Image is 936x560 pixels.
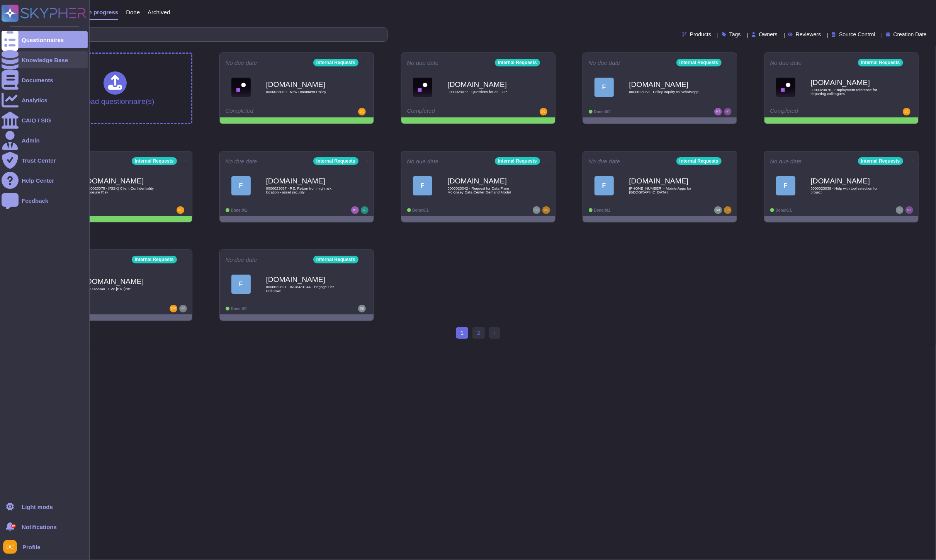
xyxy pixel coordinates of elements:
[811,177,888,185] b: [DOMAIN_NAME]
[85,278,162,285] b: [DOMAIN_NAME]
[770,108,865,115] div: Completed
[2,71,88,88] a: Documents
[22,524,57,530] span: Notifications
[770,158,802,164] span: No due date
[407,60,439,66] span: No due date
[495,157,540,165] div: Internal Requests
[22,178,54,183] div: Help Center
[22,158,56,163] div: Trust Center
[776,176,795,195] div: F
[413,78,432,97] img: Logo
[542,206,550,214] img: user
[44,206,139,214] div: Completed
[407,108,502,115] div: Completed
[759,32,778,37] span: Owners
[413,208,429,212] span: Done: 0/1
[361,206,369,214] img: user
[313,59,358,66] div: Internal Requests
[2,538,22,555] button: user
[676,157,722,165] div: Internal Requests
[629,187,707,194] span: [PHONE_NUMBER] - Mobile Apps for [GEOGRAPHIC_DATA]
[179,305,187,312] img: user
[494,330,496,336] span: ›
[177,206,184,214] img: user
[226,108,320,115] div: Completed
[472,327,485,339] a: 2
[22,544,41,550] span: Profile
[2,152,88,169] a: Trust Center
[22,77,53,83] div: Documents
[776,78,795,97] img: Logo
[85,177,162,185] b: [DOMAIN_NAME]
[796,32,821,37] span: Reviewers
[22,37,64,43] div: Questionnaires
[2,192,88,209] a: Feedback
[858,157,903,165] div: Internal Requests
[231,78,251,97] img: Logo
[170,305,177,312] img: user
[2,31,88,48] a: Questionnaires
[358,305,366,312] img: user
[266,177,343,185] b: [DOMAIN_NAME]
[448,177,525,185] b: [DOMAIN_NAME]
[540,108,547,115] img: user
[589,158,620,164] span: No due date
[896,206,904,214] img: user
[533,206,540,214] img: user
[31,28,387,41] input: Search by keywords
[22,97,48,103] div: Analytics
[595,176,614,195] div: F
[811,88,888,95] span: 0000023076 - Employment reference for departing colleagues
[905,206,913,214] img: user
[126,9,140,15] span: Done
[266,90,343,94] span: 0000023080 - New Document Policy
[2,112,88,129] a: CAIQ / SIG
[3,540,17,554] img: user
[729,32,741,37] span: Tags
[231,208,247,212] span: Done: 0/1
[811,187,888,194] span: 0000023039 - Help with tool selection for project
[2,132,88,149] a: Admin
[87,9,118,15] span: In progress
[594,208,610,212] span: Done: 0/1
[770,60,802,66] span: No due date
[22,137,40,143] div: Admin
[231,176,251,195] div: F
[2,92,88,109] a: Analytics
[903,108,911,115] img: user
[858,59,903,66] div: Internal Requests
[456,327,468,339] span: 1
[226,158,257,164] span: No due date
[2,51,88,68] a: Knowledge Base
[595,78,614,97] div: F
[629,90,707,94] span: 0000023053 - Policy Inquiry re/ WhatsApp
[231,307,247,311] span: Done: 0/1
[839,32,875,37] span: Source Control
[448,81,525,88] b: [DOMAIN_NAME]
[448,90,525,94] span: 0000023077 - Questions for an LOP
[2,172,88,189] a: Help Center
[266,187,343,194] span: 0000023057 - RE: Return from high risk location - asset security
[776,208,792,212] span: Done: 0/1
[714,108,722,115] img: user
[589,60,620,66] span: No due date
[231,275,251,294] div: F
[226,60,257,66] span: No due date
[448,187,525,194] span: 0000023042 - Request for Data From McKinsey Data Center Demand Model
[407,158,439,164] span: No due date
[22,57,68,63] div: Knowledge Base
[594,110,610,114] span: Done: 0/1
[85,187,162,194] span: 0000023075 - [RISK] Client Confidentiality Exposure Risk
[690,32,711,37] span: Products
[313,157,358,165] div: Internal Requests
[22,504,53,510] div: Light mode
[132,157,177,165] div: Internal Requests
[714,206,722,214] img: user
[132,256,177,263] div: Internal Requests
[266,285,343,292] span: 0000022821 - INC8431944 - Engage Tier Unknown
[629,177,707,185] b: [DOMAIN_NAME]
[76,71,155,105] div: Upload questionnaire(s)
[85,287,162,291] span: 0000022940 - FW: [EXT]Re:
[22,198,48,204] div: Feedback
[629,81,707,88] b: [DOMAIN_NAME]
